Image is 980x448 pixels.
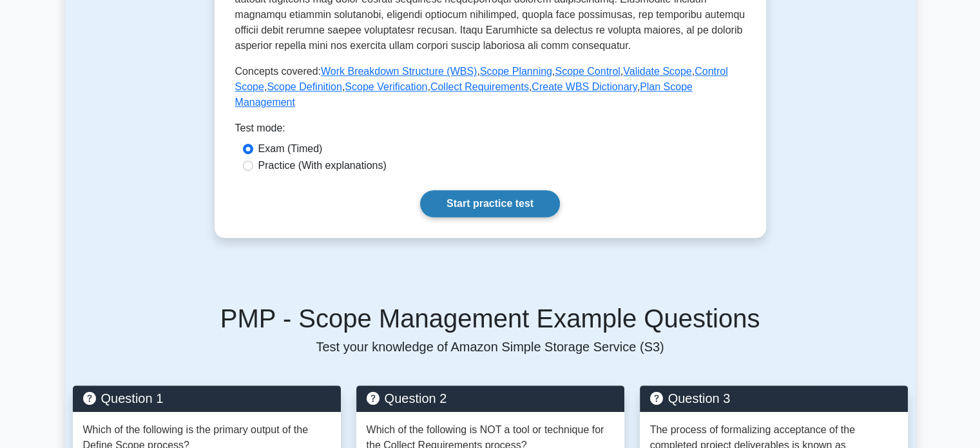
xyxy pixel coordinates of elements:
[235,64,745,110] p: Concepts covered: , , , , , , , , ,
[258,158,387,173] label: Practice (With explanations)
[73,339,908,355] p: Test your knowledge of Amazon Simple Storage Service (S3)
[345,81,427,92] a: Scope Verification
[367,391,614,406] h5: Question 2
[83,391,331,406] h5: Question 1
[555,66,620,77] a: Scope Control
[258,141,323,157] label: Exam (Timed)
[532,81,637,92] a: Create WBS Dictionary
[420,190,560,217] a: Start practice test
[430,81,529,92] a: Collect Requirements
[267,81,342,92] a: Scope Definition
[650,391,898,406] h5: Question 3
[73,303,908,334] h5: PMP - Scope Management Example Questions
[235,121,745,141] div: Test mode:
[480,66,552,77] a: Scope Planning
[321,66,477,77] a: Work Breakdown Structure (WBS)
[623,66,691,77] a: Validate Scope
